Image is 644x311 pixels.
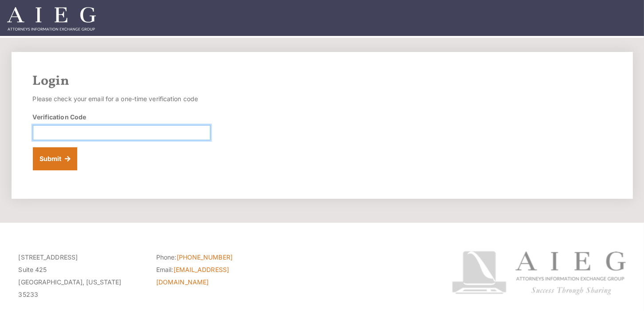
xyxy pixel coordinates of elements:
[33,147,78,170] button: Submit
[33,112,87,122] label: Verification Code
[7,7,96,31] img: Attorneys Information Exchange Group
[156,264,281,288] li: Email:
[19,251,143,301] p: [STREET_ADDRESS] Suite 425 [GEOGRAPHIC_DATA], [US_STATE] 35233
[33,73,612,89] h2: Login
[156,266,229,286] a: [EMAIL_ADDRESS][DOMAIN_NAME]
[33,93,210,105] p: Please check your email for a one-time verification code
[156,251,281,264] li: Phone:
[177,253,233,261] a: [PHONE_NUMBER]
[452,251,626,295] img: Attorneys Information Exchange Group logo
